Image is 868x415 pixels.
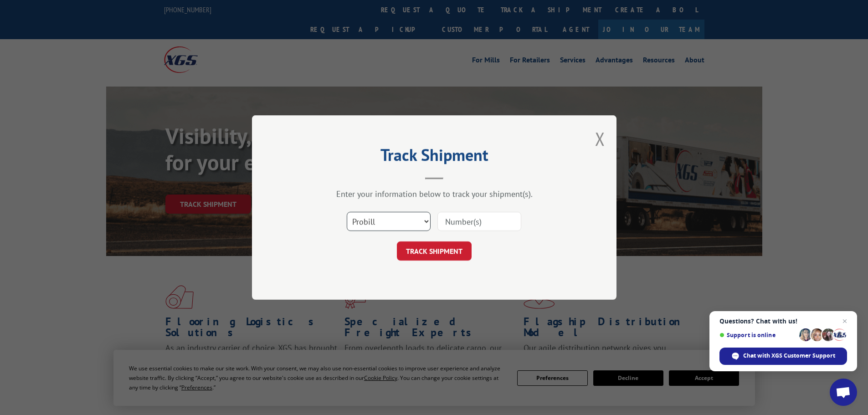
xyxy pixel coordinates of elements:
[437,212,521,231] input: Number(s)
[719,318,847,325] span: Questions? Chat with us!
[743,352,835,360] span: Chat with XGS Customer Support
[839,316,850,327] span: Close chat
[719,332,796,338] span: Support is online
[397,241,472,261] button: TRACK SHIPMENT
[830,379,857,406] div: Open chat
[719,348,847,365] div: Chat with XGS Customer Support
[298,189,571,199] div: Enter your information below to track your shipment(s).
[298,149,571,166] h2: Track Shipment
[595,127,605,151] button: Close modal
